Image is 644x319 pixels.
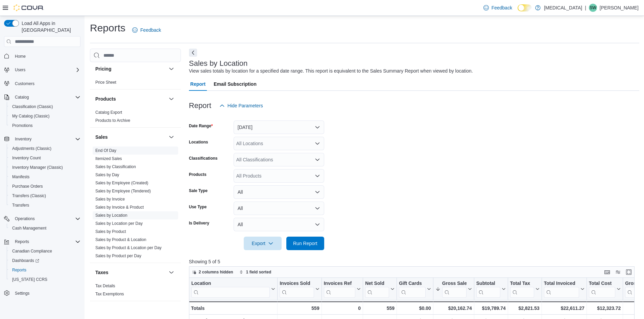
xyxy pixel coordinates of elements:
[589,4,597,12] div: Sonny Wong
[9,173,32,181] a: Manifests
[324,281,355,298] div: Invoices Ref
[476,281,506,298] button: Subtotal
[12,248,52,254] span: Canadian Compliance
[324,281,360,298] button: Invoices Ref
[95,172,119,178] span: Sales by Day
[189,188,208,193] label: Sale Type
[95,245,162,250] span: Sales by Product & Location per Day
[399,281,426,298] div: Gift Card Sales
[12,52,28,60] a: Home
[95,221,143,226] a: Sales by Location per Day
[12,66,28,74] button: Users
[90,282,181,301] div: Taxes
[95,221,143,226] span: Sales by Location per Day
[9,103,80,111] span: Classification (Classic)
[9,192,80,200] span: Transfers (Classic)
[95,148,116,153] a: End Of Day
[95,213,127,218] span: Sales by Location
[90,108,181,127] div: Products
[9,247,55,255] a: Canadian Compliance
[12,52,80,60] span: Home
[234,121,324,134] button: [DATE]
[167,95,175,103] button: Products
[9,224,80,232] span: Cash Management
[9,201,80,209] span: Transfers
[189,123,213,129] label: Date Range
[7,191,83,201] button: Transfers (Classic)
[544,4,582,12] p: [MEDICAL_DATA]
[95,65,166,72] button: Pricing
[280,281,314,298] div: Invoices Sold
[9,192,49,200] a: Transfers (Classic)
[12,289,80,297] span: Settings
[589,281,615,298] div: Total Cost
[9,112,80,120] span: My Catalog (Classic)
[9,266,29,274] a: Reports
[214,77,257,91] span: Email Subscription
[12,258,39,263] span: Dashboards
[140,27,161,33] span: Feedback
[9,103,56,111] a: Classification (Classic)
[12,238,80,246] span: Reports
[315,173,320,179] button: Open list of options
[9,144,54,153] a: Adjustments (Classic)
[95,156,122,161] a: Itemized Sales
[15,95,29,100] span: Catalog
[95,197,125,202] a: Sales by Invoice
[9,163,66,171] a: Inventory Manager (Classic)
[234,202,324,215] button: All
[12,277,47,282] span: [US_STATE] CCRS
[603,268,611,276] button: Keyboard shortcuts
[9,224,49,232] a: Cash Management
[12,289,32,297] a: Settings
[90,21,125,35] h1: Reports
[9,144,80,153] span: Adjustments (Classic)
[95,164,136,169] a: Sales by Classification
[544,281,585,298] button: Total Invoiced
[189,102,211,110] h3: Report
[95,237,146,242] span: Sales by Product & Location
[90,78,181,89] div: Pricing
[95,118,130,123] span: Products to Archive
[1,79,83,88] button: Customers
[9,122,35,130] a: Promotions
[9,154,44,162] a: Inventory Count
[7,182,83,191] button: Purchase Orders
[12,165,63,170] span: Inventory Manager (Classic)
[12,155,41,161] span: Inventory Count
[234,218,324,231] button: All
[9,275,50,284] a: [US_STATE] CCRS
[442,281,467,287] div: Gross Sales
[12,93,80,101] span: Catalog
[12,174,29,180] span: Manifests
[95,110,122,115] span: Catalog Export
[589,304,621,312] div: $12,323.72
[280,281,314,287] div: Invoices Sold
[12,135,34,143] button: Inventory
[244,237,282,250] button: Export
[9,257,42,265] a: Dashboards
[7,275,83,284] button: [US_STATE] CCRS
[7,246,83,256] button: Canadian Compliance
[7,256,83,265] a: Dashboards
[167,268,175,276] button: Taxes
[95,213,127,218] a: Sales by Location
[95,283,115,289] span: Tax Details
[228,102,263,109] span: Hide Parameters
[189,204,207,210] label: Use Type
[9,122,80,130] span: Promotions
[12,104,53,109] span: Classification (Classic)
[7,223,83,233] button: Cash Management
[315,141,320,146] button: Open list of options
[12,203,29,208] span: Transfers
[95,292,124,296] a: Tax Exemptions
[12,93,31,101] button: Catalog
[12,193,46,198] span: Transfers (Classic)
[9,201,32,209] a: Transfers
[9,154,80,162] span: Inventory Count
[15,67,25,73] span: Users
[90,147,181,263] div: Sales
[15,239,29,244] span: Reports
